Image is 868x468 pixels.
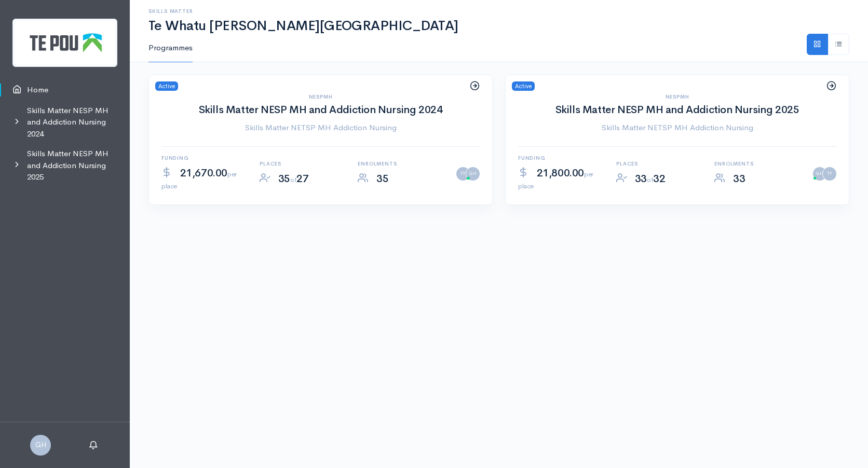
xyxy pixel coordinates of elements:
[161,170,237,191] span: per place
[714,161,800,167] h6: Enrolments
[148,34,193,63] a: Programmes
[161,155,247,161] h6: Funding
[823,167,836,181] a: TF
[647,175,653,184] span: of
[512,81,535,91] span: Active
[161,94,480,100] h6: NESPMH
[260,161,345,167] h6: Places
[555,103,799,116] a: Skills Matter NESP MH and Addiction Nursing 2025
[635,172,666,185] span: 33 32
[813,167,826,181] a: GH
[518,167,593,192] span: 21,800.00
[290,175,296,184] span: of
[30,439,51,449] a: GH
[733,172,745,185] span: 33
[518,122,836,134] a: Skills Matter NETSP MH Addiction Nursing
[30,435,51,456] span: GH
[518,170,593,191] span: per place
[148,19,849,34] h1: Te Whatu [PERSON_NAME][GEOGRAPHIC_DATA]
[358,161,443,167] h6: Enrolments
[616,161,702,167] h6: Places
[466,167,480,181] a: GH
[148,8,849,14] h6: Skills Matter
[161,122,480,134] a: Skills Matter NETSP MH Addiction Nursing
[12,19,117,67] img: Te Pou
[518,94,836,100] h6: NESPMH
[199,103,443,116] a: Skills Matter NESP MH and Addiction Nursing 2024
[376,172,388,185] span: 35
[456,167,470,181] a: TF
[518,155,604,161] h6: Funding
[278,172,309,185] span: 35 27
[161,167,237,192] span: 21,670.00
[155,81,178,91] span: Active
